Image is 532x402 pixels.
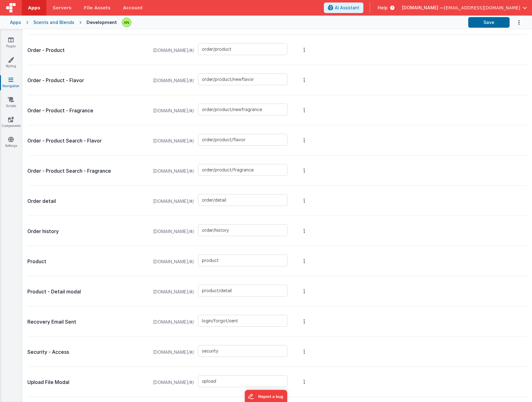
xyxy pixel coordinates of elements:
span: [DOMAIN_NAME]/#/ [149,340,198,364]
p: Order - Product Search - Fragrance [27,167,147,175]
button: AI Assistant [324,2,363,13]
p: Upload File Modal [27,378,147,387]
button: Options [300,309,309,334]
input: Enter a slug name [198,224,287,236]
span: AI Assistant [335,5,359,11]
p: Order detail [27,197,147,206]
p: Security - Access [27,348,147,357]
input: Enter a slug name [198,43,287,55]
button: Options [300,369,309,394]
button: Options [300,188,309,213]
button: Options [300,279,309,304]
span: [DOMAIN_NAME]/#/ [149,99,198,123]
span: [DOMAIN_NAME]/#/ [149,159,198,183]
span: [EMAIL_ADDRESS][DOMAIN_NAME] [444,5,520,11]
span: [DOMAIN_NAME]/#/ [149,371,198,394]
button: Options [300,128,309,153]
span: Apps [28,5,40,11]
img: 1ed2b4006576416bae4b007ab5b07290 [122,18,131,27]
span: [DOMAIN_NAME]/#/ [149,129,198,153]
span: [DOMAIN_NAME]/#/ [149,280,198,304]
p: Recovery Email Sent [27,318,147,326]
div: Scents and Blends [33,19,74,26]
span: [DOMAIN_NAME]/#/ [149,189,198,213]
button: [DOMAIN_NAME] — [EMAIL_ADDRESS][DOMAIN_NAME] [402,5,527,11]
span: [DOMAIN_NAME]/#/ [149,310,198,334]
input: Enter a slug name [198,73,287,85]
p: Product - Detail modal [27,287,147,296]
p: Order - Product Search - Flavor [27,137,147,145]
span: [DOMAIN_NAME]/#/ [149,250,198,273]
input: Enter a slug name [198,345,287,357]
button: Options [300,37,309,62]
span: Help [378,5,388,11]
button: Options [300,158,309,183]
p: Order - Product - Flavor [27,76,147,85]
input: Enter a slug name [198,164,287,176]
button: Options [300,249,309,273]
div: Development [86,19,117,26]
input: Enter a slug name [198,375,287,387]
button: Options [510,16,522,29]
span: [DOMAIN_NAME]/#/ [149,69,198,92]
input: Enter a slug name [198,194,287,206]
input: Enter a slug name [198,255,287,266]
button: Options [300,68,309,92]
input: Enter a slug name [198,285,287,297]
input: Enter a slug name [198,104,287,115]
span: [DOMAIN_NAME]/#/ [149,220,198,243]
button: Options [300,339,309,364]
span: Servers [53,5,71,11]
button: Save [468,17,510,28]
p: Order - Product [27,46,147,55]
button: Options [300,98,309,123]
input: Enter a slug name [198,315,287,327]
p: Product [27,257,147,266]
button: Options [300,218,309,243]
span: [DOMAIN_NAME] — [402,5,444,11]
span: File Assets [84,5,111,11]
p: Order history [27,227,147,236]
div: Apps [10,19,21,26]
span: [DOMAIN_NAME]/#/ [149,39,198,62]
input: Enter a slug name [198,134,287,146]
p: Order - Product - Fragrance [27,106,147,115]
